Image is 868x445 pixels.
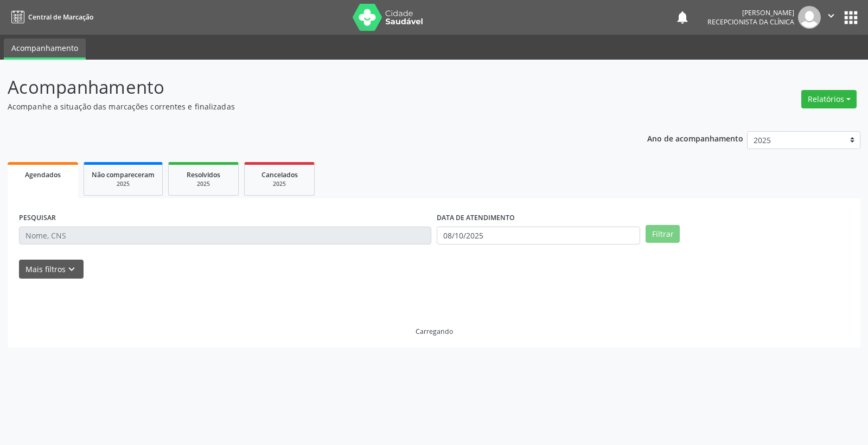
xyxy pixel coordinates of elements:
button:  [821,6,841,29]
button: notifications [675,10,690,25]
div: 2025 [92,180,155,188]
div: [PERSON_NAME] [707,8,794,17]
input: Selecione um intervalo [437,227,640,245]
span: Agendados [25,170,61,179]
label: PESQUISAR [19,210,56,227]
p: Ano de acompanhamento [647,131,743,145]
button: apps [841,8,860,27]
a: Acompanhamento [4,38,86,60]
span: Não compareceram [92,170,155,179]
button: Mais filtroskeyboard_arrow_down [19,260,84,279]
input: Nome, CNS [19,227,431,245]
button: Filtrar [646,225,680,243]
span: Recepcionista da clínica [707,17,794,27]
div: 2025 [252,180,307,188]
span: Resolvidos [187,170,220,179]
i: keyboard_arrow_down [66,263,78,275]
p: Acompanhe a situação das marcações correntes e finalizadas [8,101,604,112]
p: Acompanhamento [8,74,604,101]
span: Cancelados [261,170,298,179]
div: Carregando [416,327,453,336]
label: DATA DE ATENDIMENTO [437,210,515,227]
i:  [825,10,837,22]
a: Central de Marcação [8,8,93,26]
span: Central de Marcação [28,12,93,22]
button: Relatórios [801,90,857,108]
div: 2025 [176,180,231,188]
img: img [798,6,821,29]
